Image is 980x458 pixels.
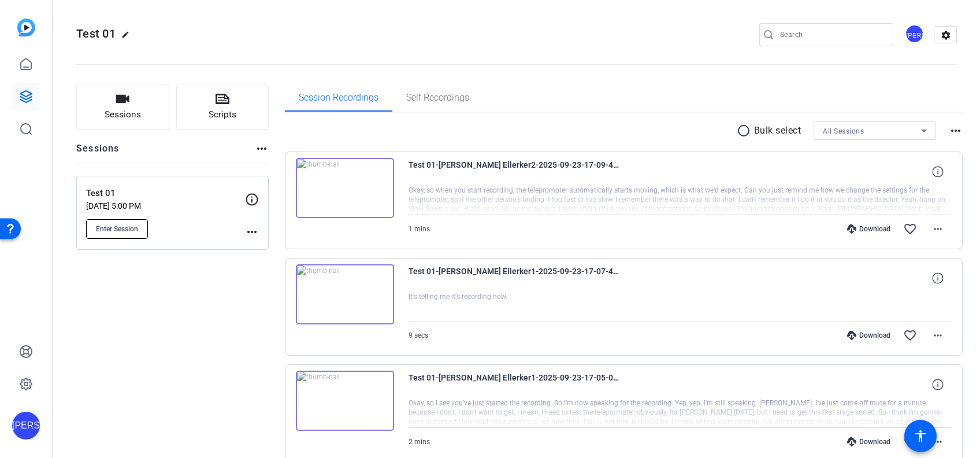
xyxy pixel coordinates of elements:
[96,224,138,234] span: Enter Session
[931,435,945,449] mat-icon: more_horiz
[409,331,428,339] span: 9 secs
[841,437,896,446] div: Download
[209,108,236,121] span: Scripts
[76,27,116,40] span: Test 01
[76,84,169,130] button: Sessions
[931,222,945,236] mat-icon: more_horiz
[905,24,924,43] div: [PERSON_NAME]
[406,93,469,102] span: Self Recordings
[903,328,917,342] mat-icon: favorite_border
[823,127,864,135] span: All Sessions
[245,225,259,239] mat-icon: more_horiz
[409,438,430,446] span: 2 mins
[949,124,963,138] mat-icon: more_horiz
[12,412,40,439] div: [PERSON_NAME]
[296,264,394,324] img: thumb-nail
[409,371,622,398] span: Test 01-[PERSON_NAME] Ellerker1-2025-09-23-17-05-04-497-0
[737,124,754,138] mat-icon: radio_button_unchecked
[76,142,120,164] h2: Sessions
[296,371,394,431] img: thumb-nail
[841,224,896,234] div: Download
[754,124,801,138] p: Bulk select
[914,429,927,443] mat-icon: accessibility
[409,264,622,292] span: Test 01-[PERSON_NAME] Ellerker1-2025-09-23-17-07-44-852-0
[780,28,884,42] input: Search
[903,435,917,449] mat-icon: favorite_border
[17,19,35,36] img: blue-gradient.svg
[299,93,378,102] span: Session Recordings
[409,225,430,233] span: 1 mins
[903,222,917,236] mat-icon: favorite_border
[86,201,245,210] p: [DATE] 5:00 PM
[931,328,945,342] mat-icon: more_horiz
[841,331,896,340] div: Download
[176,84,269,130] button: Scripts
[86,219,148,239] button: Enter Session
[121,31,135,45] mat-icon: edit
[905,24,925,45] ngx-avatar: Jeeten Arora
[105,108,141,121] span: Sessions
[86,187,245,200] p: Test 01
[934,27,957,44] mat-icon: settings
[409,158,622,186] span: Test 01-[PERSON_NAME] Ellerker2-2025-09-23-17-09-42-114-0
[255,142,269,156] mat-icon: more_horiz
[296,158,394,218] img: thumb-nail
